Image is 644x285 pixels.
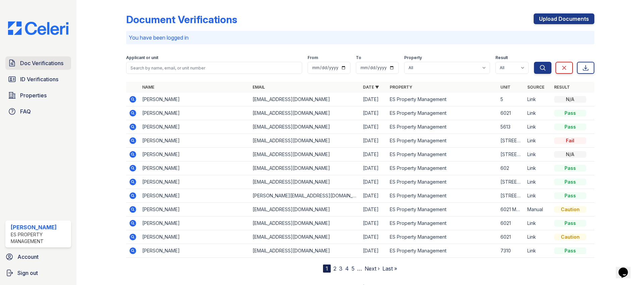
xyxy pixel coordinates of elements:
[11,223,68,231] div: [PERSON_NAME]
[363,85,379,90] a: Date ▼
[525,217,551,230] td: Link
[250,217,360,230] td: [EMAIL_ADDRESS][DOMAIN_NAME]
[360,134,387,148] td: [DATE]
[3,266,74,280] a: Sign out
[17,253,39,261] span: Account
[498,93,525,106] td: 5
[525,93,551,106] td: Link
[525,106,551,120] td: Link
[140,161,250,175] td: [PERSON_NAME]
[498,161,525,175] td: 602
[333,265,336,272] a: 2
[554,179,586,185] div: Pass
[387,120,497,134] td: ES Property Management
[250,230,360,244] td: [EMAIL_ADDRESS][DOMAIN_NAME]
[250,148,360,161] td: [EMAIL_ADDRESS][DOMAIN_NAME]
[360,217,387,230] td: [DATE]
[498,189,525,203] td: [STREET_ADDRESS]
[360,189,387,203] td: [DATE]
[498,120,525,134] td: 5613
[357,265,362,273] span: …
[345,265,349,272] a: 4
[142,85,154,90] a: Name
[140,203,250,217] td: [PERSON_NAME]
[498,134,525,148] td: [STREET_ADDRESS][PERSON_NAME]
[382,265,397,272] a: Last »
[554,192,586,199] div: Pass
[339,265,342,272] a: 3
[140,134,250,148] td: [PERSON_NAME]
[5,73,71,86] a: ID Verifications
[20,75,58,83] span: ID Verifications
[404,55,422,60] label: Property
[352,265,355,272] a: 5
[5,56,71,70] a: Doc Verifications
[250,203,360,217] td: [EMAIL_ADDRESS][DOMAIN_NAME]
[360,203,387,217] td: [DATE]
[554,85,570,90] a: Result
[360,148,387,161] td: [DATE]
[140,217,250,230] td: [PERSON_NAME]
[140,93,250,106] td: [PERSON_NAME]
[387,203,497,217] td: ES Property Management
[360,230,387,244] td: [DATE]
[554,124,586,130] div: Pass
[498,148,525,161] td: [STREET_ADDRESS]
[360,106,387,120] td: [DATE]
[387,189,497,203] td: ES Property Management
[554,234,586,240] div: Caution
[250,175,360,189] td: [EMAIL_ADDRESS][DOMAIN_NAME]
[554,206,586,213] div: Caution
[250,244,360,258] td: [EMAIL_ADDRESS][DOMAIN_NAME]
[253,85,265,90] a: Email
[323,265,331,273] div: 1
[390,85,412,90] a: Property
[129,34,592,42] p: You have been logged in
[140,120,250,134] td: [PERSON_NAME]
[140,189,250,203] td: [PERSON_NAME]
[387,134,497,148] td: ES Property Management
[140,244,250,258] td: [PERSON_NAME]
[126,13,237,26] div: Document Verifications
[554,110,586,116] div: Pass
[387,93,497,106] td: ES Property Management
[554,151,586,158] div: N/A
[20,91,47,99] span: Properties
[554,165,586,172] div: Pass
[20,59,63,67] span: Doc Verifications
[250,134,360,148] td: [EMAIL_ADDRESS][DOMAIN_NAME]
[3,21,74,35] img: CE_Logo_Blue-a8612792a0a2168367f1c8372b55b34899dd931a85d93a1a3d3e32e68fde9ad4.png
[360,120,387,134] td: [DATE]
[498,106,525,120] td: 6021
[308,55,318,60] label: From
[387,175,497,189] td: ES Property Management
[525,175,551,189] td: Link
[498,217,525,230] td: 6021
[387,244,497,258] td: ES Property Management
[498,244,525,258] td: 7310
[360,93,387,106] td: [DATE]
[387,161,497,175] td: ES Property Management
[140,230,250,244] td: [PERSON_NAME]
[20,107,31,115] span: FAQ
[3,250,74,264] a: Account
[525,230,551,244] td: Link
[554,220,586,227] div: Pass
[387,148,497,161] td: ES Property Management
[250,106,360,120] td: [EMAIL_ADDRESS][DOMAIN_NAME]
[527,85,544,90] a: Source
[525,203,551,217] td: Manual
[365,265,380,272] a: Next ›
[140,148,250,161] td: [PERSON_NAME]
[5,105,71,118] a: FAQ
[250,161,360,175] td: [EMAIL_ADDRESS][DOMAIN_NAME]
[17,269,38,277] span: Sign out
[360,161,387,175] td: [DATE]
[126,62,302,74] input: Search by name, email, or unit number
[126,55,158,60] label: Applicant or unit
[360,175,387,189] td: [DATE]
[140,106,250,120] td: [PERSON_NAME]
[498,230,525,244] td: 6021
[554,96,586,103] div: N/A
